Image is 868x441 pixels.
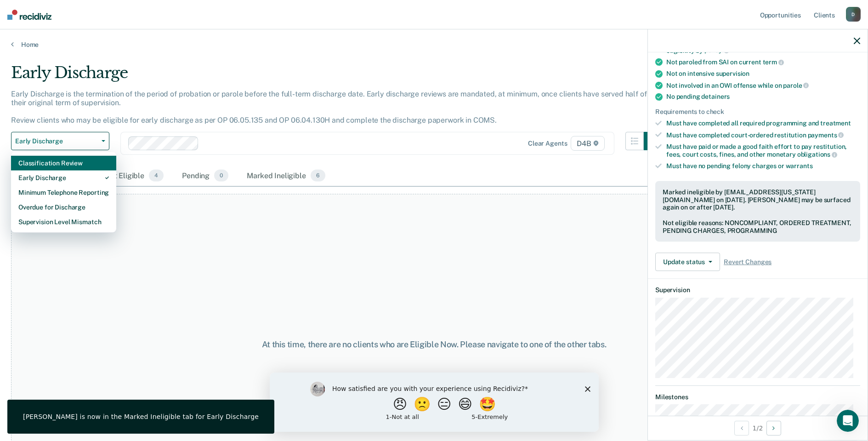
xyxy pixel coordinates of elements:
[734,421,749,435] button: Previous Opportunity
[18,170,109,185] div: Early Discharge
[666,58,860,66] div: Not paroled from SAI on current
[245,166,327,186] div: Marked Ineligible
[655,393,860,401] dt: Milestones
[7,10,51,20] img: Recidiviz
[11,90,647,125] p: Early Discharge is the termination of the period of probation or parole before the full-term disc...
[311,170,325,181] span: 6
[571,136,604,151] span: D4B
[666,81,860,90] div: Not involved in an OWI offense while on
[180,166,230,186] div: Pending
[666,70,860,78] div: Not on intensive
[11,63,662,90] div: Early Discharge
[786,162,813,170] span: warrants
[663,219,853,235] div: Not eligible reasons: NONCOMPLIANT, ORDERED TREATMENT, PENDING CHARGES, PROGRAMMING
[846,7,861,22] div: D
[797,151,837,158] span: obligations
[666,143,860,158] div: Must have paid or made a good faith effort to pay restitution, fees, court costs, fines, and othe...
[655,253,720,271] button: Update status
[716,70,749,77] span: supervision
[18,200,109,215] div: Overdue for Discharge
[528,140,567,147] div: Clear agents
[763,58,784,66] span: term
[701,93,730,100] span: detainers
[724,258,772,266] span: Revert Changes
[149,170,164,181] span: 4
[91,166,165,186] div: Almost Eligible
[11,40,857,49] a: Home
[648,416,868,440] div: 1 / 2
[666,162,860,170] div: Must have no pending felony charges or
[18,156,109,170] div: Classification Review
[23,413,259,421] div: [PERSON_NAME] is now in the Marked Ineligible tab for Early Discharge
[837,410,859,432] iframe: Intercom live chat
[18,215,109,229] div: Supervision Level Mismatch
[663,188,853,211] div: Marked ineligible by [EMAIL_ADDRESS][US_STATE][DOMAIN_NAME] on [DATE]. [PERSON_NAME] may be surfa...
[655,286,860,294] dt: Supervision
[655,108,860,116] div: Requirements to check
[783,82,809,89] span: parole
[666,131,860,139] div: Must have completed court-ordered restitution
[270,373,599,432] iframe: Survey by Kim from Recidiviz
[820,119,851,127] span: treatment
[808,131,844,139] span: payments
[18,185,109,200] div: Minimum Telephone Reporting
[666,119,860,127] div: Must have completed all required programming and
[666,93,860,101] div: No pending
[15,137,98,145] span: Early Discharge
[223,339,646,350] div: At this time, there are no clients who are Eligible Now. Please navigate to one of the other tabs.
[766,421,781,435] button: Next Opportunity
[214,170,228,181] span: 0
